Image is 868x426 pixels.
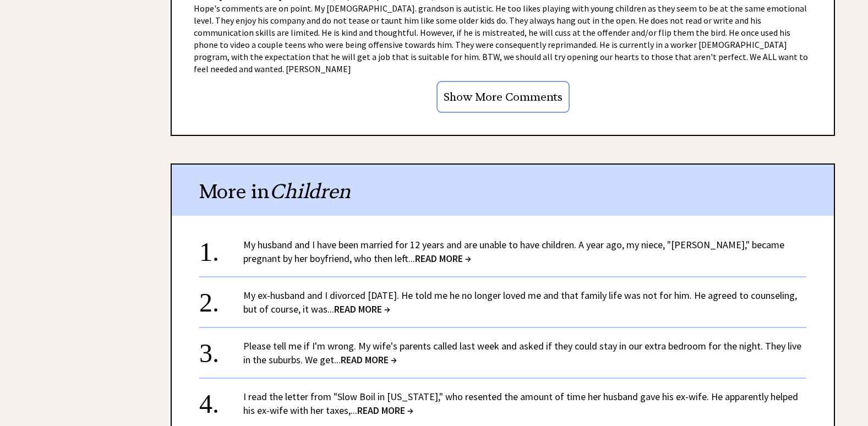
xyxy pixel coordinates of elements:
div: 3. [199,339,243,359]
a: Please tell me if I'm wrong. My wife's parents called last week and asked if they could stay in o... [243,340,801,366]
span: Children [270,179,351,204]
div: 4. [199,390,243,410]
span: READ MORE → [341,353,397,366]
span: READ MORE → [357,404,413,417]
span: READ MORE → [415,252,471,265]
a: My husband and I have been married for 12 years and are unable to have children. A year ago, my n... [243,238,784,265]
input: Show More Comments [436,81,570,113]
span: READ MORE → [334,303,390,315]
a: My ex-husband and I divorced [DATE]. He told me he no longer loved me and that family life was no... [243,289,797,315]
div: More in [172,165,834,216]
span: Hope's comments are on point. My [DEMOGRAPHIC_DATA]. grandson is autistic. He too likes playing w... [194,3,808,74]
div: 1. [199,238,243,258]
a: I read the letter from "Slow Boil in [US_STATE]," who resented the amount of time her husband gav... [243,390,798,417]
div: 2. [199,288,243,309]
